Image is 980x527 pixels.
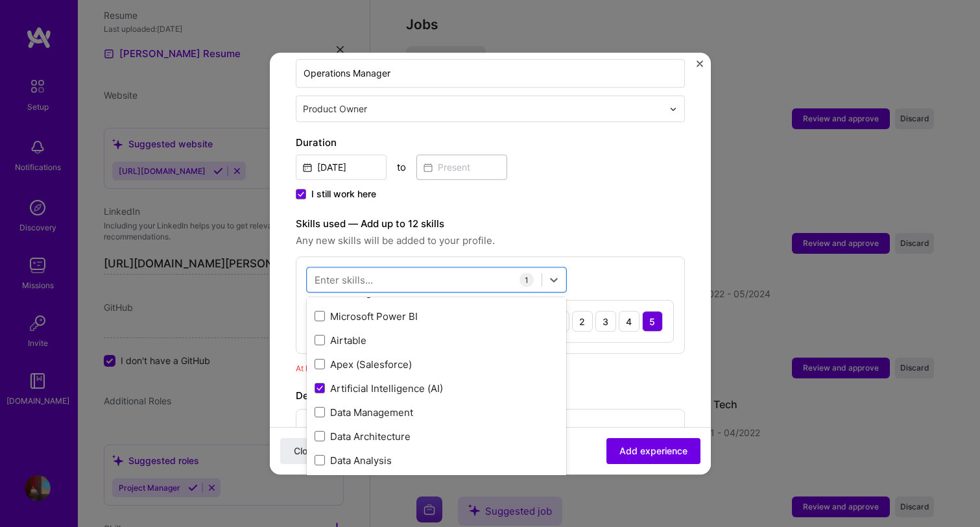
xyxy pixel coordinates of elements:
[294,445,318,458] span: Close
[520,273,534,287] div: 1
[315,273,373,287] div: Enter skills...
[315,334,558,347] div: Airtable
[619,311,639,332] div: 4
[296,59,685,88] input: Role name
[315,454,558,467] div: Data Analysis
[572,311,593,332] div: 2
[315,382,558,395] div: Artificial Intelligence (AI)
[595,311,616,332] div: 3
[606,438,700,464] button: Add experience
[296,389,350,402] label: Description
[416,154,507,180] input: Present
[296,216,685,232] label: Skills used — Add up to 12 skills
[315,430,558,443] div: Data Architecture
[397,160,406,174] div: to
[315,310,558,323] div: Microsoft Power BI
[296,233,685,249] span: Any new skills will be added to your profile.
[619,445,687,458] span: Add experience
[315,358,558,371] div: Apex (Salesforce)
[697,60,703,74] button: Close
[669,105,677,113] img: drop icon
[296,363,394,373] span: At least one skill is required
[296,154,387,180] input: Date
[280,438,332,464] button: Close
[311,188,376,201] span: I still work here
[315,406,558,419] div: Data Management
[296,135,685,151] label: Duration
[642,311,663,332] div: 5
